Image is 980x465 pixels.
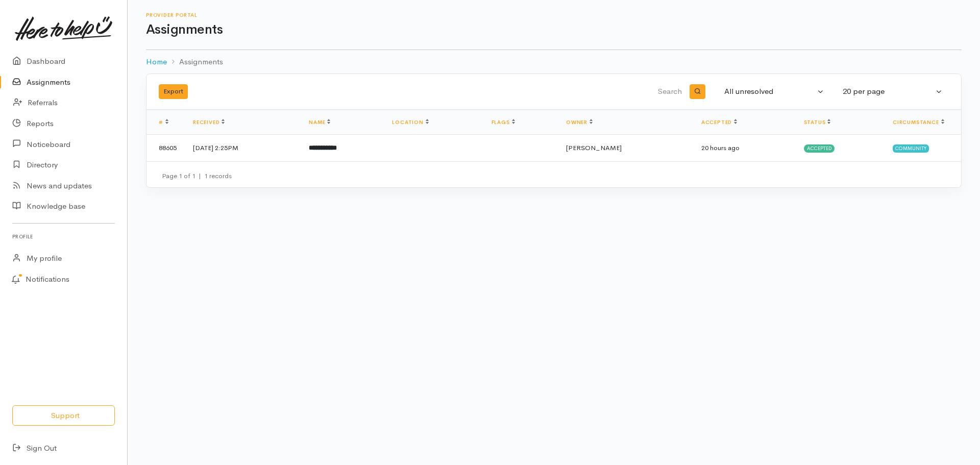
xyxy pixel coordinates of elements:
div: 20 per page [843,86,934,97]
a: Owner [566,119,593,126]
a: Circumstance [893,119,944,126]
button: All unresolved [718,82,830,102]
li: Assignments [167,56,223,68]
button: Support [12,405,115,426]
span: Accepted [804,144,835,153]
span: | [199,172,201,180]
td: [DATE] 2:25PM [185,135,301,161]
span: Community [893,144,929,153]
h6: Profile [12,230,115,243]
a: Flags [492,119,515,126]
nav: breadcrumb [146,50,962,74]
h1: Assignments [146,22,962,37]
a: Received [193,119,225,126]
a: Status [804,119,831,126]
h6: Provider Portal [146,12,962,18]
input: Search [438,80,684,104]
button: 20 per page [837,82,949,102]
a: Accepted [701,119,737,126]
td: 88605 [146,135,185,161]
small: Page 1 of 1 1 records [162,172,232,180]
a: Location [392,119,428,126]
time: 20 hours ago [701,143,740,152]
div: All unresolved [724,86,815,97]
a: Home [146,56,167,68]
a: Name [309,119,330,126]
span: [PERSON_NAME] [566,143,622,152]
a: # [159,119,168,126]
button: Export [159,84,188,99]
